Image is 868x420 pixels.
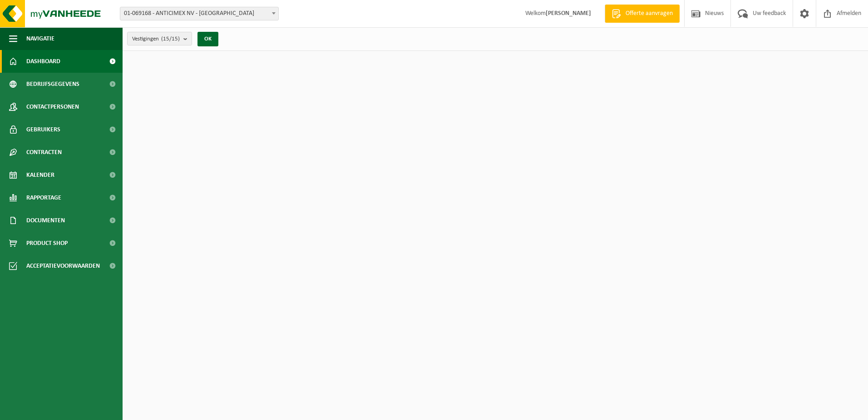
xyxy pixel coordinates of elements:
span: Contactpersonen [26,95,79,118]
count: (15/15) [161,36,180,42]
span: 01-069168 - ANTICIMEX NV - ROESELARE [120,7,278,20]
span: Documenten [26,209,65,232]
span: 01-069168 - ANTICIMEX NV - ROESELARE [120,7,279,20]
span: Vestigingen [132,32,180,46]
span: Product Shop [26,232,68,255]
a: Offerte aanvragen [605,5,680,23]
span: Dashboard [26,50,60,73]
strong: [PERSON_NAME] [546,10,591,17]
button: OK [197,32,218,46]
span: Rapportage [26,186,61,209]
button: Vestigingen(15/15) [127,32,192,45]
span: Kalender [26,164,54,186]
span: Bedrijfsgegevens [26,73,79,95]
span: Gebruikers [26,118,60,141]
span: Acceptatievoorwaarden [26,255,100,277]
span: Contracten [26,141,62,164]
span: Navigatie [26,27,54,50]
span: Offerte aanvragen [623,9,675,18]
